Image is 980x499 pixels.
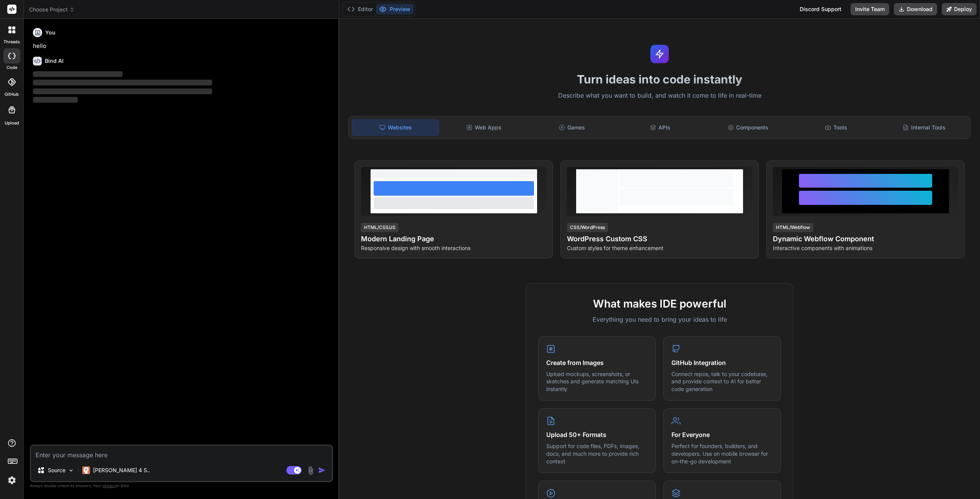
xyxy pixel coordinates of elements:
div: APIs [617,119,703,136]
div: Internal Tools [881,119,967,136]
h4: Dynamic Webflow Component [773,234,958,244]
span: privacy [103,483,116,488]
h6: You [45,29,56,36]
label: code [7,64,17,71]
span: ‌ [33,88,212,94]
img: Pick Models [68,467,74,474]
img: icon [318,466,326,474]
span: ‌ [33,71,122,77]
div: Components [705,119,791,136]
h4: Upload 50+ Formats [546,430,648,439]
p: [PERSON_NAME] 4 S.. [93,466,150,474]
div: Games [529,119,615,136]
h4: WordPress Custom CSS [567,234,752,244]
p: Responsive design with smooth interactions [361,244,546,252]
span: Choose Project [29,6,75,13]
img: attachment [306,466,315,475]
button: Deploy [942,3,977,15]
p: Interactive components with animations [773,244,958,252]
p: hello [33,42,332,51]
p: Describe what you want to build, and watch it come to life in real-time [344,91,975,101]
p: Source [48,466,65,474]
p: Support for code files, PDFs, images, docs, and much more to provide rich context [546,442,648,465]
div: HTML/Webflow [773,223,813,232]
h6: Bind AI [45,57,64,65]
label: GitHub [5,91,19,98]
span: ‌ [33,97,78,103]
img: settings [5,474,18,487]
button: Download [894,3,937,15]
p: Connect repos, talk to your codebase, and provide context to AI for better code generation [671,370,773,393]
div: CSS/WordPress [567,223,608,232]
div: Web Apps [441,119,527,136]
h4: Modern Landing Page [361,234,546,244]
h4: GitHub Integration [671,358,773,367]
h2: What makes IDE powerful [538,296,781,312]
div: Websites [352,119,439,136]
h4: Create from Images [546,358,648,367]
div: Discord Support [795,3,846,15]
div: HTML/CSS/JS [361,223,399,232]
button: Editor [344,4,376,15]
button: Invite Team [851,3,889,15]
label: Upload [5,120,19,126]
p: Custom styles for theme enhancement [567,244,752,252]
p: Perfect for founders, builders, and developers. Use on mobile browser for on-the-go development [671,442,773,465]
h4: For Everyone [671,430,773,439]
label: threads [3,39,20,45]
h1: Turn ideas into code instantly [344,72,975,86]
img: Claude 4 Sonnet [82,466,90,474]
p: Upload mockups, screenshots, or sketches and generate matching UIs instantly [546,370,648,393]
p: Always double-check its answers. Your in Bind [30,482,333,489]
div: Tools [793,119,879,136]
button: Preview [376,4,413,15]
p: Everything you need to bring your ideas to life [538,315,781,324]
span: ‌ [33,80,212,85]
